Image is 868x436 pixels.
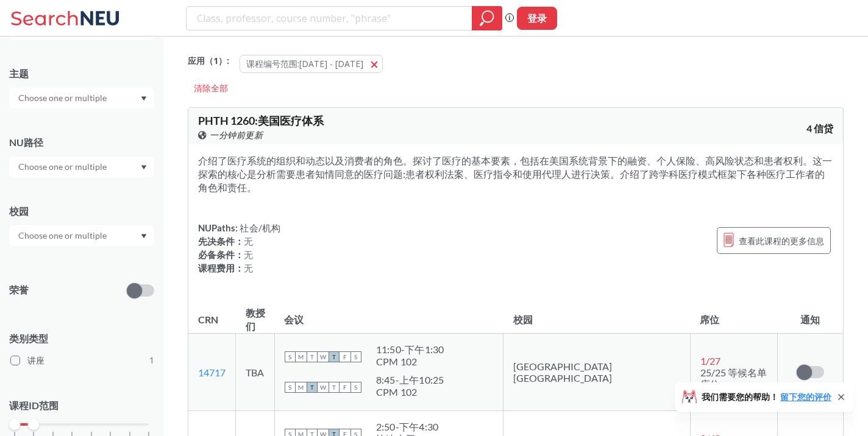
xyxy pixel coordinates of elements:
[376,421,439,433] div: 2:50 - 下午4:30
[376,386,444,398] div: CPM 102
[739,233,824,248] span: 查看此课程的更多信息
[472,6,502,30] div: magnifying glass
[9,332,154,345] span: 类别类型
[517,7,557,30] button: 登录
[296,382,307,393] span: M
[329,351,340,362] span: T
[196,8,463,29] input: Class, professor, course number, "phrase"
[296,351,307,362] span: M
[9,205,154,218] div: 校园
[806,122,833,135] span: 4 信贷
[700,367,767,390] span: 25/25 等候名单座位
[141,96,147,101] svg: Dropdown arrow
[244,236,253,247] span: 无
[9,283,29,297] p: 荣誉
[780,392,831,402] a: 留下您的评价
[329,382,340,393] span: T
[12,160,115,174] input: Choose one or multiple
[188,54,229,68] span: 应用（ 1 ）:
[9,225,154,246] div: Dropdown arrow
[198,367,226,378] a: 14717
[503,334,690,411] td: [GEOGRAPHIC_DATA][GEOGRAPHIC_DATA]
[9,399,154,413] p: 课程ID范围
[238,222,281,233] span: 社会/机构
[307,382,318,393] span: T
[480,10,494,27] svg: magnifying glass
[285,382,296,393] span: S
[340,351,350,362] span: F
[244,249,253,260] span: 无
[198,154,833,194] section: 介绍了医疗系统的组织和动态以及消费者的角色。探讨了医疗的基本要素，包括在美国系统背景下的融资、个人保险、高风险状态和患者权利。这一探索的核心是分析需要患者知情同意的医疗问题:患者权利法案、医疗指...
[9,67,154,80] div: 主题
[12,228,115,243] input: Choose one or multiple
[9,88,154,108] div: Dropdown arrow
[376,356,444,368] div: CPM 102
[700,355,720,367] span: 1 / 27
[240,55,383,73] button: 课程编号范围:[DATE] - [DATE]
[777,294,842,334] th: 通知
[274,294,503,334] th: 会议
[246,58,363,69] span: 课程编号范围:[DATE] - [DATE]
[198,221,281,275] div: NUPaths: 先决条件： 必备条件： 课程费用：
[376,343,444,356] div: 11:50 - 下午1:30
[236,294,275,334] th: 教授们
[702,393,831,401] span: 我们需要您的帮助！
[9,156,154,177] div: Dropdown arrow
[350,382,361,393] span: S
[10,353,154,368] label: 讲座
[340,382,350,393] span: F
[141,234,147,239] svg: Dropdown arrow
[210,128,263,142] span: 一分钟前更新
[12,91,115,105] input: Choose one or multiple
[244,262,253,273] span: 无
[503,294,690,334] th: 校园
[376,374,444,386] div: 8:45 - 上午10:25
[307,351,318,362] span: T
[690,294,777,334] th: 席位
[198,313,218,326] div: CRN
[188,79,234,97] div: 清除全部
[318,382,329,393] span: W
[350,351,361,362] span: S
[198,114,324,127] span: PHTH 1260 : 美国医疗体系
[318,351,329,362] span: W
[285,351,296,362] span: S
[141,165,147,170] svg: Dropdown arrow
[236,334,275,411] td: TBA
[149,354,154,367] span: 1
[9,136,154,149] div: NU路径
